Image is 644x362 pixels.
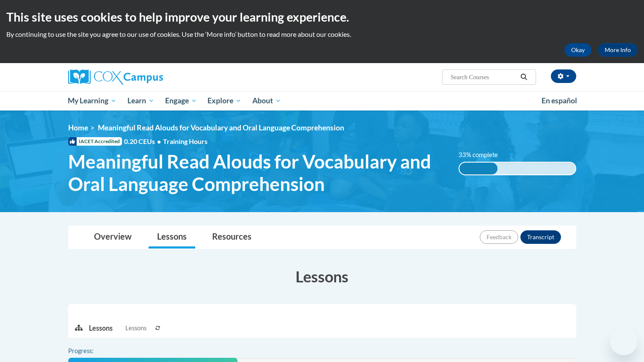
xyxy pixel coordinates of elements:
a: Resources [204,226,260,249]
a: Home [68,123,88,132]
p: By continuing to use the site you agree to our use of cookies. Use the ‘More info’ button to read... [6,30,638,39]
span: Explore [207,96,241,106]
span: Learn [127,96,154,106]
a: About [247,91,287,111]
span: 0.20 CEUs [124,137,163,146]
a: Cox Campus [68,69,229,85]
h2: This site uses cookies to help improve your learning experience. [6,8,638,25]
div: Main menu [55,91,589,111]
span: About [252,96,281,106]
span: Lessons [125,323,146,333]
span: Meaningful Read Alouds for Vocabulary and Oral Language Comprehension [98,123,344,132]
span: En español [542,96,577,105]
a: Overview [86,226,140,249]
label: 33% complete [459,150,507,160]
a: My Learning [63,91,122,111]
button: Search [517,72,530,82]
button: Okay [564,43,591,57]
a: Learn [122,91,160,111]
a: Lessons [149,226,195,249]
a: En español [536,92,583,110]
input: Search Courses [450,72,517,82]
a: More Info [598,43,638,57]
span: Meaningful Read Alouds for Vocabulary and Oral Language Comprehension [68,150,446,195]
span: IACET Accredited [68,137,122,146]
img: Cox Campus [68,69,163,85]
iframe: Button to launch messaging window [610,328,637,355]
button: Account Settings [551,69,576,83]
a: Engage [160,91,202,111]
span: My Learning [68,96,116,106]
span: Engage [165,96,197,106]
span: Training Hours [163,137,207,145]
label: Progress: [68,346,117,356]
span: • [157,137,161,145]
button: Transcript [520,230,561,244]
p: Lessons [89,323,113,333]
button: Feedback [480,230,518,244]
div: 33% complete [459,163,498,174]
a: Explore [202,91,247,111]
h3: Lessons [68,266,576,287]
